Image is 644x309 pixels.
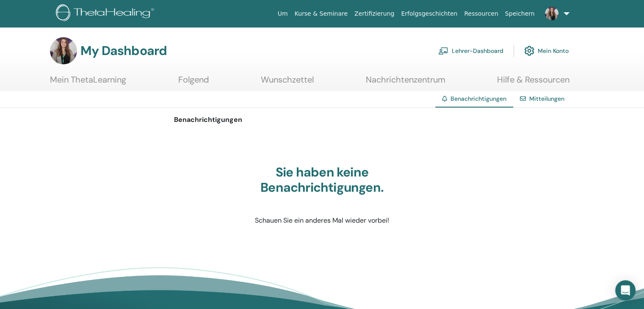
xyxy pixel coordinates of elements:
[274,6,291,22] a: Um
[261,74,314,91] a: Wunschzettel
[438,47,448,55] img: chalkboard-teacher.svg
[497,74,569,91] a: Hilfe & Ressourcen
[174,115,470,125] p: Benachrichtigungen
[615,280,636,301] div: Open Intercom Messenger
[216,165,428,195] h3: Sie haben keine Benachrichtigungen.
[56,4,157,23] img: logo.png
[398,6,461,22] a: Erfolgsgeschichten
[216,215,428,226] p: Schauen Sie ein anderes Mal wieder vorbei!
[502,6,538,22] a: Speichern
[461,6,501,22] a: Ressourcen
[524,41,569,60] a: Mein Konto
[438,41,503,60] a: Lehrer-Dashboard
[366,74,445,91] a: Nachrichtenzentrum
[545,7,558,20] img: default.jpg
[529,95,564,102] a: Mitteilungen
[351,6,398,22] a: Zertifizierung
[451,95,506,102] span: Benachrichtigungen
[291,6,351,22] a: Kurse & Seminare
[178,74,209,91] a: Folgend
[524,44,534,58] img: cog.svg
[80,43,167,58] h3: My Dashboard
[50,74,126,91] a: Mein ThetaLearning
[50,37,77,64] img: default.jpg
